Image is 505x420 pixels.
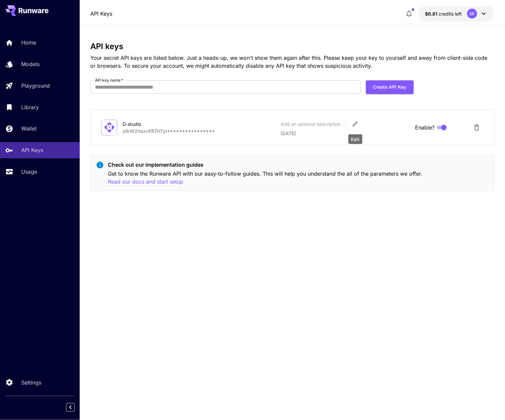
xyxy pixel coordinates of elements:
p: API Keys [21,146,43,154]
p: Check out our implementation guides [108,161,489,169]
div: Edit [348,134,362,144]
a: API Keys [90,10,112,18]
button: Collapse sidebar [66,403,75,412]
div: Collapse sidebar [71,401,80,413]
p: Models [21,60,40,68]
div: Add an optional description or comment [281,121,347,127]
button: $6.814SK [418,6,494,21]
p: [DATE] [281,130,410,137]
p: Your secret API keys are listed below. Just a heads-up, we won't show them again after this. Plea... [90,54,494,70]
label: API key name [95,77,124,83]
p: Wallet [21,125,37,132]
p: Playground [21,82,50,90]
p: Library [21,103,39,111]
h3: API keys [90,42,494,51]
div: $6.814 [425,10,462,17]
button: Edit [349,118,361,130]
p: Settings [21,378,41,386]
span: $6.81 [425,11,439,17]
button: Create API Key [366,80,414,94]
span: Enable? [415,124,435,131]
div: D-studio [123,121,189,127]
p: Get to know the Runware API with our easy-to-follow guides. This will help you understand the all... [108,170,489,186]
p: Usage [21,168,37,176]
div: SK [467,9,477,19]
button: Read our docs and start setup [108,178,183,186]
nav: breadcrumb [90,10,112,18]
span: credits left [439,11,462,17]
button: Delete API Key [470,121,483,134]
p: Home [21,39,36,46]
